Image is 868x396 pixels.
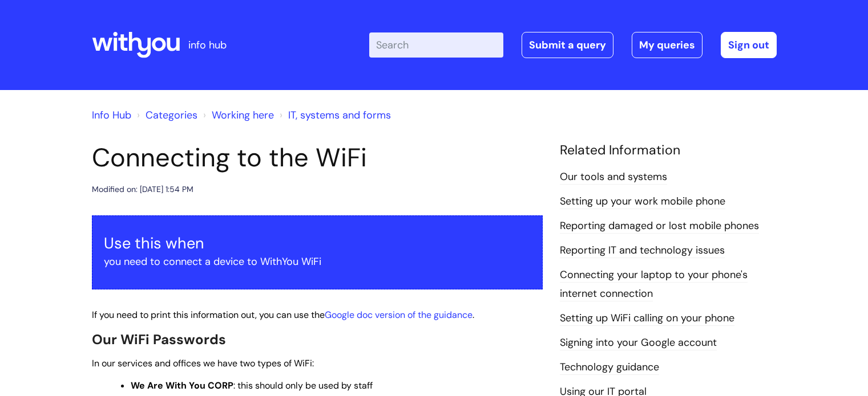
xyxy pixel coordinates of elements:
a: Categories [146,108,197,122]
p: info hub [188,36,227,54]
div: Modified on: [DATE] 1:54 PM [92,182,193,197]
a: Signing into your Google account [560,336,717,350]
span: : this should only be used by staff [131,379,373,391]
div: | - [369,32,777,58]
span: If you need to print this information out, you can use the . [92,309,474,321]
li: Solution home [134,106,197,124]
a: Submit a query [522,32,613,58]
strong: We Are With You CORP [131,379,233,391]
a: Info Hub [92,108,131,122]
span: Our WiFi Passwords [92,330,226,348]
a: Sign out [721,32,777,58]
a: Our tools and systems [560,170,667,185]
a: Setting up WiFi calling on your phone [560,311,734,326]
h4: Related Information [560,142,777,158]
a: Technology guidance [560,360,659,375]
a: Connecting your laptop to your phone's internet connection [560,268,748,301]
a: My queries [632,32,703,58]
a: Reporting damaged or lost mobile phones [560,219,759,234]
a: IT, systems and forms [288,108,391,122]
a: Google doc version of the guidance [325,309,473,321]
span: In our services and offices we have two types of WiFi: [92,357,314,369]
a: Working here [212,108,274,122]
a: Setting up your work mobile phone [560,194,725,209]
h3: Use this when [104,234,531,252]
h1: Connecting to the WiFi [92,142,543,173]
li: IT, systems and forms [277,106,391,124]
li: Working here [200,106,274,124]
p: you need to connect a device to WithYou WiFi [104,252,531,271]
input: Search [369,32,503,58]
a: Reporting IT and technology issues [560,243,725,258]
